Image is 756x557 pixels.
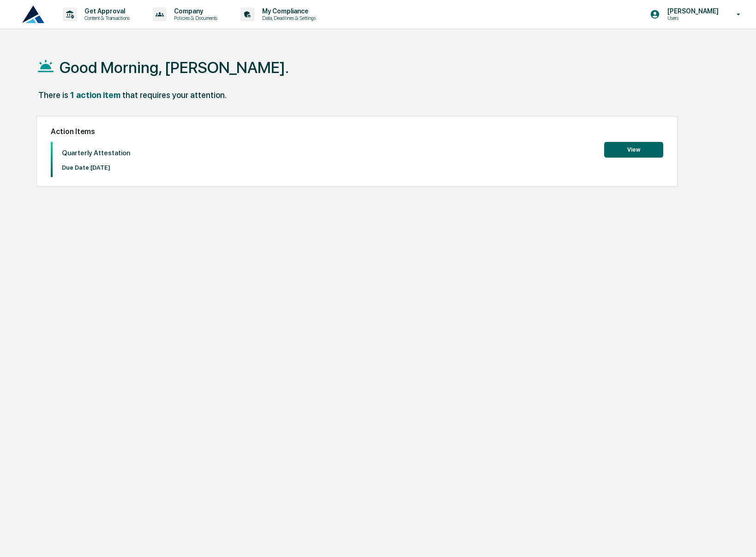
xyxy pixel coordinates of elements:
[604,142,663,158] button: View
[70,90,120,100] div: 1 action item
[167,15,222,21] p: Policies & Documents
[60,58,289,77] h1: Good Morning, [PERSON_NAME].
[660,7,723,15] p: [PERSON_NAME]
[604,145,663,153] a: View
[51,127,663,136] h2: Action Items
[62,149,130,157] p: Quarterly Attestation
[77,15,134,21] p: Content & Transactions
[62,164,130,171] p: Due Date: [DATE]
[77,7,134,15] p: Get Approval
[660,15,723,21] p: Users
[38,90,68,100] div: There is
[122,90,227,100] div: that requires your attention.
[255,15,320,21] p: Data, Deadlines & Settings
[167,7,222,15] p: Company
[22,6,44,23] img: logo
[255,7,320,15] p: My Compliance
